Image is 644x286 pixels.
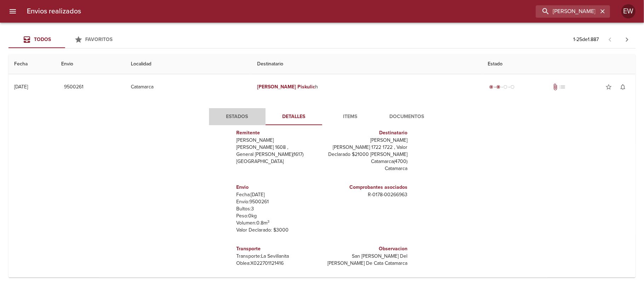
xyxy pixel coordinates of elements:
span: radio_button_checked [497,85,501,89]
div: Abrir información de usuario [621,4,636,18]
input: buscar [536,5,598,18]
button: Activar notificaciones [616,80,630,94]
th: Envio [56,54,126,74]
span: Detalles [270,112,318,121]
th: Localidad [126,54,251,74]
div: Despachado [488,83,516,91]
span: radio_button_unchecked [504,85,508,89]
span: Items [326,112,375,121]
span: radio_button_checked [489,85,494,89]
em: [PERSON_NAME] [257,84,296,90]
button: Agregar a favoritos [602,80,616,94]
p: [GEOGRAPHIC_DATA] [237,158,319,165]
p: Envío: 9500261 [237,198,319,205]
span: Documentos [383,112,431,121]
p: Valor Declarado: $ 3000 [237,227,319,234]
p: [PERSON_NAME] 1608 , [237,144,319,151]
p: [PERSON_NAME] [325,137,408,144]
h6: Destinatario [325,129,408,137]
p: General [PERSON_NAME] ( 1617 ) [237,151,319,158]
h6: Remitente [237,129,319,137]
span: radio_button_unchecked [511,85,515,89]
h6: Transporte [237,245,319,253]
span: Todos [34,36,51,42]
span: No tiene pedido asociado [559,83,566,91]
p: Oblea: X022701121416 [237,260,319,267]
span: notifications_none [619,83,626,91]
p: Catamarca ( 4700 ) [325,158,408,165]
em: Piskulic [298,84,315,90]
p: Bultos: 3 [237,205,319,212]
h6: Envio [237,183,319,191]
h6: Comprobantes asociados [325,183,408,191]
p: [PERSON_NAME] 1722 1722 , Valor Declarado $21000 [PERSON_NAME] [325,144,408,158]
span: Favoritos [86,36,113,42]
div: Tabs Envios [8,31,122,48]
div: [DATE] [14,84,28,90]
button: menu [4,3,21,20]
th: Fecha [8,54,56,74]
h6: Observacion [325,245,408,253]
span: Pagina anterior [602,36,619,43]
td: Catamarca [126,74,251,100]
span: Estados [213,112,261,121]
p: San [PERSON_NAME] Del [PERSON_NAME] De Cata Catamarca [325,253,408,267]
span: star_border [605,83,612,91]
p: Transporte: La Sevillanita [237,253,319,260]
th: Estado [482,54,636,74]
span: 9500261 [64,83,83,92]
td: h [251,74,482,100]
p: Peso: 0 kg [237,212,319,220]
p: 1 - 25 de 1.887 [573,36,599,43]
div: Tabs detalle de guia [209,108,435,125]
button: 9500261 [61,81,86,94]
p: R - 0178 - 00266963 [325,191,408,198]
p: [PERSON_NAME] [237,137,319,144]
p: Catamarca [325,165,408,172]
span: Tiene documentos adjuntos [552,83,559,91]
p: Fecha: [DATE] [237,191,319,198]
div: EW [621,4,636,18]
sup: 3 [268,219,270,224]
p: Volumen: 0.8 m [237,220,319,227]
span: Pagina siguiente [619,31,636,48]
th: Destinatario [251,54,482,74]
h6: Envios realizados [27,6,81,17]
